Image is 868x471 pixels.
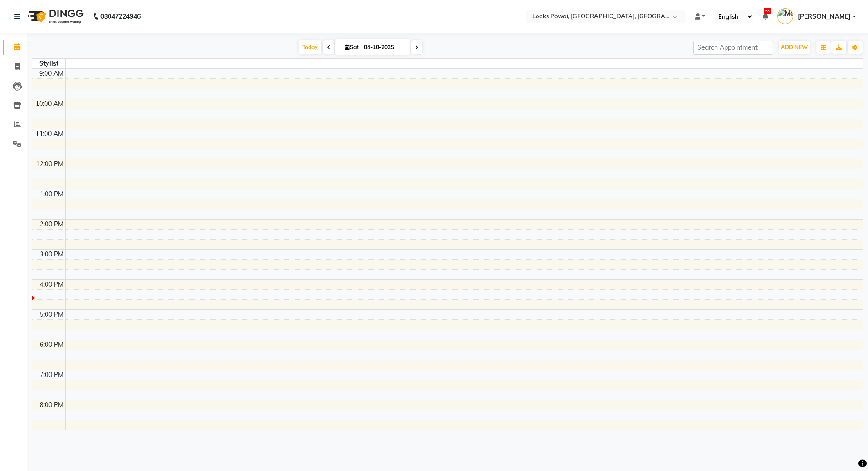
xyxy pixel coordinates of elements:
[38,370,65,380] div: 7:00 PM
[32,59,65,68] div: Stylist
[38,250,65,259] div: 3:00 PM
[38,189,65,199] div: 1:00 PM
[798,12,851,21] span: [PERSON_NAME]
[38,310,65,319] div: 5:00 PM
[693,41,773,55] input: Search Appointment
[299,40,321,54] span: Today
[763,12,768,21] a: 55
[34,99,65,109] div: 10:00 AM
[38,340,65,350] div: 6:00 PM
[777,8,793,24] img: Mangesh Mishra
[779,41,810,54] button: ADD NEW
[34,159,65,169] div: 12:00 PM
[764,8,771,14] span: 55
[23,4,86,29] img: logo
[100,4,141,29] b: 08047224946
[37,69,65,78] div: 9:00 AM
[38,280,65,289] div: 4:00 PM
[38,400,65,410] div: 8:00 PM
[781,44,808,51] span: ADD NEW
[361,41,407,54] input: 2025-10-04
[34,129,65,139] div: 11:00 AM
[342,44,361,51] span: Sat
[38,220,65,229] div: 2:00 PM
